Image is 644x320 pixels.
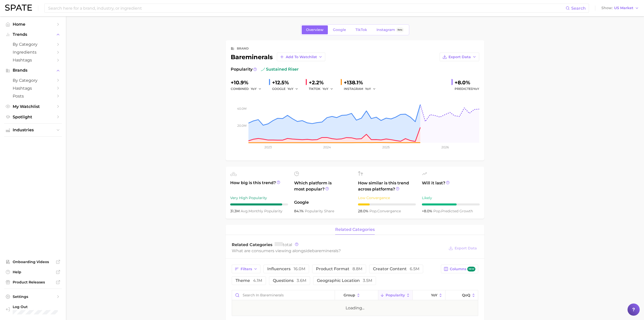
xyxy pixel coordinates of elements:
abbr: popularity index [433,209,441,213]
button: Export Data [447,245,478,252]
button: YoY [323,86,333,92]
span: How big is this trend? [230,180,288,192]
span: Overview [306,28,324,32]
span: Spotlight [13,115,53,119]
tspan: 2025 [382,145,390,149]
span: creator content [373,267,419,271]
span: Google [333,28,346,32]
button: ShowUS Market [600,5,640,11]
a: Hashtags [4,84,62,92]
span: YoY [365,87,371,91]
div: 2 / 10 [358,203,416,205]
a: Log out. Currently logged in with e-mail cgreenbaum@lauramercier.com. [4,303,62,316]
div: +138.1% [344,78,379,87]
span: YoY [431,293,437,297]
span: 4.1m [253,278,262,283]
button: Export Data [440,53,479,61]
span: new [467,267,475,271]
span: US Market [614,7,633,9]
span: Hashtags [13,86,53,91]
span: Export Data [455,246,477,250]
a: Onboarding Videos [4,258,62,266]
span: Columns [450,267,475,271]
button: Columnsnew [441,265,478,273]
div: TIKTOK [309,86,337,92]
span: convergence [369,209,401,213]
span: total [275,242,292,247]
span: Brands [13,68,53,73]
input: Search here for a brand, industry, or ingredient [48,4,566,12]
span: Export Data [449,55,471,59]
div: +10.9% [231,78,265,87]
span: 31.3m [230,209,241,213]
span: by Category [13,78,53,83]
a: Google [329,25,350,34]
div: Likely [422,195,480,201]
span: geographic location [317,279,372,283]
span: YoY [251,87,257,91]
span: 3.6m [297,278,306,283]
button: QoQ [445,290,478,300]
div: 6 / 10 [422,203,480,205]
span: sustained riser [261,66,299,72]
span: product format [316,267,362,271]
span: 28.0% [358,209,369,213]
span: bareminerals [312,248,338,253]
span: How similar is this trend across platforms? [358,180,416,192]
span: Popularity [231,66,253,72]
button: Add to Watchlist [277,53,325,61]
div: 9 / 10 [230,203,288,205]
span: Which platform is most popular? [294,180,352,197]
button: Industries [4,126,62,134]
a: My Watchlist [4,103,62,110]
div: Low Convergence [358,195,416,201]
span: Add to Watchlist [286,55,317,59]
a: Posts [4,92,62,100]
span: My Watchlist [13,104,53,109]
span: Ingredients [13,50,53,55]
button: Filters [232,265,260,273]
abbr: popularity index [369,209,377,213]
a: Ingredients [4,48,62,56]
span: related categories [335,227,375,232]
span: YoY [288,87,293,91]
span: 16.0m [294,266,305,271]
button: group [335,290,378,300]
button: YoY [251,86,262,92]
span: Industries [13,128,53,132]
tspan: 2024 [323,145,331,149]
span: Product Releases [13,280,53,284]
span: Instagram [377,28,395,32]
span: Help [13,270,53,274]
span: Predicted [455,86,479,92]
span: group [344,293,355,297]
button: Brands [4,67,62,74]
div: INSTAGRAM [344,86,379,92]
span: predicted growth [433,209,473,213]
span: Beta [398,28,402,32]
span: influencers [267,267,305,271]
span: QoQ [462,293,470,297]
a: TikTok [351,25,371,34]
a: InstagramBeta [372,25,408,34]
a: Settings [4,293,62,300]
span: Popularity [386,293,405,297]
a: Help [4,268,62,276]
div: GOOGLE [272,86,302,92]
div: brand [237,45,249,52]
span: Posts [13,94,53,99]
span: Onboarding Videos [13,260,53,264]
span: 8.8m [352,266,362,271]
div: +8.0% [455,78,479,87]
span: theme [236,279,262,283]
span: Trends [13,32,53,37]
img: SPATE [5,5,32,11]
div: Loading... [346,305,364,311]
span: Show [601,7,613,9]
button: YoY [413,290,445,300]
div: bareminerals [231,53,325,61]
button: YoY [365,86,376,92]
span: Log Out [13,305,71,309]
span: 3.5m [363,278,372,283]
span: popularity share [305,209,334,213]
